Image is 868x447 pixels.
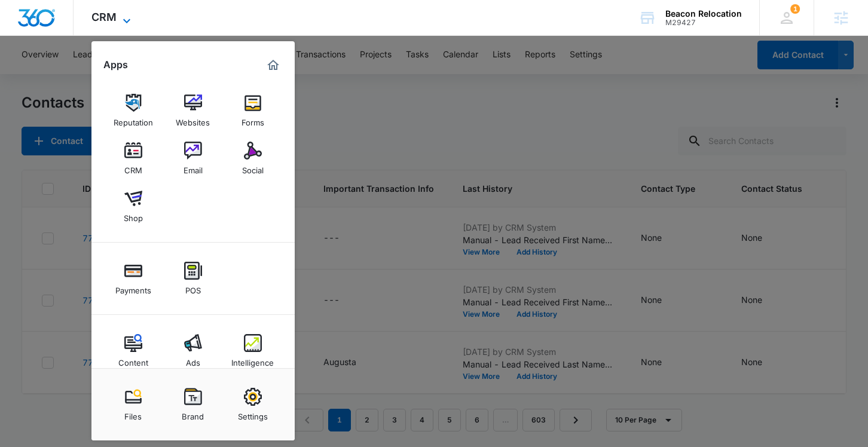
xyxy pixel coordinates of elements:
a: Marketing 360® Dashboard [264,56,283,75]
a: Settings [230,382,276,427]
a: Social [230,136,276,181]
div: Brand [182,406,204,421]
a: Brand [170,382,216,427]
div: CRM [124,160,142,175]
span: CRM [91,11,117,23]
div: Intelligence [231,352,274,368]
a: Email [170,136,216,181]
a: CRM [111,136,156,181]
div: notifications count [790,4,800,14]
div: Files [124,406,142,421]
h2: Apps [103,59,128,71]
div: Shop [124,207,143,223]
div: Social [242,160,264,175]
div: account id [665,19,742,27]
a: POS [170,256,216,301]
a: Forms [230,88,276,133]
div: Ads [186,352,200,368]
a: Shop [111,183,156,229]
div: account name [665,9,742,19]
div: Forms [242,112,264,127]
span: 1 [790,4,800,14]
div: Content [118,352,148,368]
a: Content [111,328,156,373]
div: Reputation [114,112,153,127]
div: Websites [176,112,210,127]
a: Payments [111,256,156,301]
div: Settings [238,406,268,421]
a: Reputation [111,88,156,133]
div: Email [184,160,203,175]
div: Payments [115,280,151,295]
div: POS [185,280,201,295]
a: Intelligence [230,328,276,373]
a: Ads [170,328,216,373]
a: Files [111,382,156,427]
a: Websites [170,88,216,133]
